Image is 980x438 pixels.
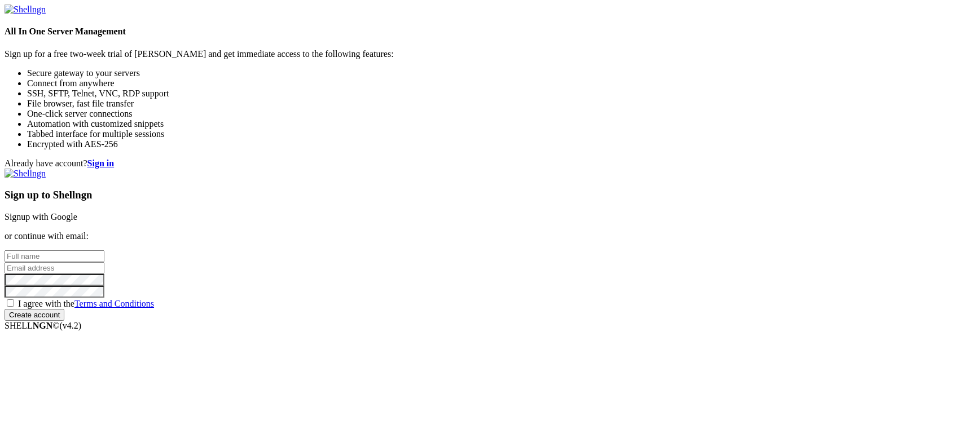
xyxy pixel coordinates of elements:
li: Tabbed interface for multiple sessions [27,129,975,139]
p: Sign up for a free two-week trial of [PERSON_NAME] and get immediate access to the following feat... [5,49,975,59]
input: I agree with theTerms and Conditions [7,299,14,307]
li: Secure gateway to your servers [27,68,975,78]
li: SSH, SFTP, Telnet, VNC, RDP support [27,89,975,99]
input: Full name [5,250,104,262]
li: File browser, fast file transfer [27,99,975,109]
li: Encrypted with AES-256 [27,139,975,149]
a: Terms and Conditions [74,299,154,308]
li: Connect from anywhere [27,78,975,89]
a: Sign in [87,158,115,168]
input: Email address [5,262,104,274]
li: Automation with customized snippets [27,119,975,129]
input: Create account [5,309,64,321]
h4: All In One Server Management [5,26,975,37]
a: Signup with Google [5,212,77,222]
b: NGN [33,321,53,330]
span: SHELL © [5,321,81,330]
p: or continue with email: [5,231,975,241]
div: Already have account? [5,158,975,169]
h3: Sign up to Shellngn [5,189,975,201]
img: Shellngn [5,169,46,179]
img: Shellngn [5,5,46,15]
span: I agree with the [18,299,154,308]
span: 4.2.0 [60,321,82,330]
li: One-click server connections [27,109,975,119]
